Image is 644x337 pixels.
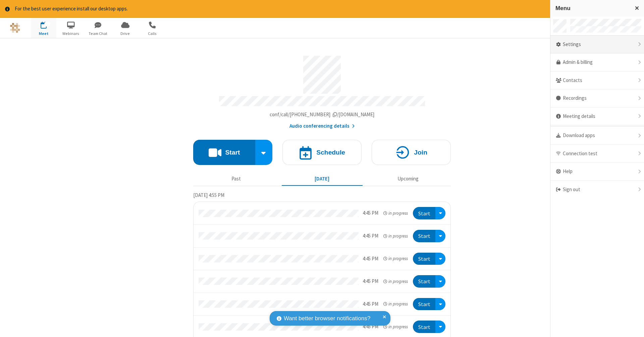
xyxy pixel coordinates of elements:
div: Meeting details [550,108,644,126]
em: in progress [383,301,408,307]
button: Start [413,207,435,219]
section: Account details [193,51,451,130]
span: [DATE] 4:55 PM [193,192,224,198]
h4: Schedule [316,149,345,156]
button: Audio conferencing details [289,122,355,130]
div: 13 [44,22,50,27]
button: Logo [2,18,28,38]
div: Start conference options [255,140,273,165]
button: Start [413,298,435,310]
button: Start [193,140,255,165]
div: Open menu [435,230,445,242]
span: Calls [140,31,165,37]
div: Open menu [435,321,445,333]
div: Open menu [435,298,445,310]
em: in progress [383,324,408,330]
em: in progress [383,278,408,285]
div: 4:45 PM [363,278,378,285]
div: Open menu [549,18,644,38]
span: Webinars [58,31,84,37]
div: Contacts [550,72,644,90]
div: Connection test [550,145,644,163]
div: Download apps [550,127,644,145]
div: 4:45 PM [363,232,378,240]
button: Start [413,253,435,265]
span: Team Chat [86,31,111,37]
div: For the best user experience install our desktop apps. [15,5,589,13]
iframe: Chat [627,320,639,332]
button: Past [196,173,277,185]
h4: Start [225,149,240,156]
button: Join [372,140,451,165]
h3: Menu [555,5,629,11]
button: Start [413,321,435,333]
button: Start [413,275,435,288]
div: Open menu [435,253,445,265]
button: Copy my meeting room linkCopy my meeting room link [270,111,375,119]
div: Sign out [550,181,644,199]
button: Upcoming [368,173,448,185]
span: Drive [113,31,138,37]
div: Open menu [435,275,445,288]
em: in progress [383,255,408,262]
a: Admin & billing [550,53,644,72]
span: Meet [31,31,56,37]
div: 4:45 PM [363,255,378,263]
div: 4:45 PM [363,209,378,217]
div: Open menu [435,207,445,219]
div: 4:45 PM [363,300,378,308]
em: in progress [383,210,408,216]
button: [DATE] [282,173,363,185]
div: Settings [550,36,644,54]
div: Recordings [550,89,644,108]
button: Start [413,230,435,242]
h4: Join [414,149,427,156]
span: Want better browser notifications? [284,314,370,323]
img: QA Selenium DO NOT DELETE OR CHANGE [10,23,20,33]
span: Copy my meeting room link [270,111,375,118]
div: Help [550,163,644,181]
button: Schedule [282,140,362,165]
em: in progress [383,233,408,239]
